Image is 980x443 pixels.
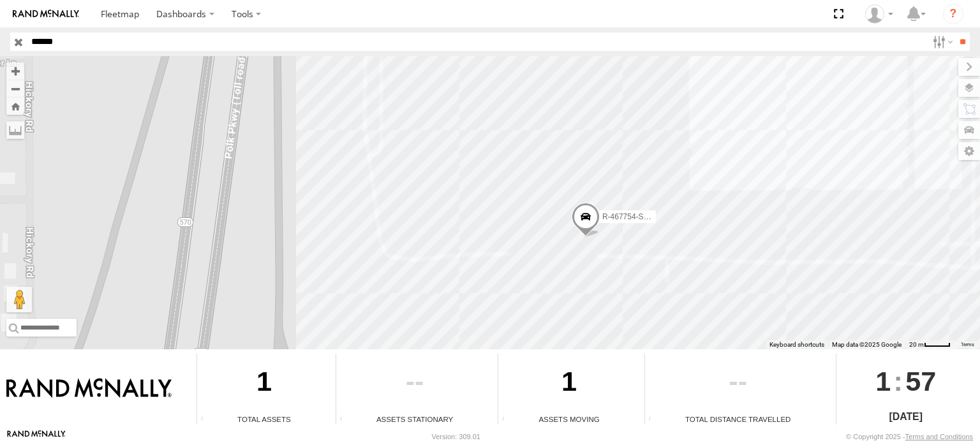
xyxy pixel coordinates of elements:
label: Search Filter Options [928,33,955,51]
div: Total number of assets current stationary. [336,415,355,425]
span: 20 m [909,341,924,348]
button: Keyboard shortcuts [769,340,824,349]
i: ? [943,4,963,24]
a: Terms (opens in new tab) [961,342,974,347]
a: Visit our Website [7,430,66,443]
label: Measure [6,121,24,139]
div: Assets Moving [498,414,639,425]
button: Zoom out [6,80,24,98]
span: 57 [905,354,936,409]
div: Total Distance Travelled [645,414,831,425]
a: Terms and Conditions [905,433,973,440]
div: 1 [197,354,331,414]
span: 1 [875,354,891,409]
div: Version: 309.01 [432,433,480,440]
button: Zoom Home [6,98,24,115]
label: Map Settings [958,142,980,160]
img: Rand McNally [6,378,172,400]
img: rand-logo.svg [13,10,79,18]
div: Total Assets [197,414,331,425]
div: Assets Stationary [336,414,493,425]
button: Drag Pegman onto the map to open Street View [6,287,32,312]
div: : [836,354,976,409]
div: Jose Goitia [861,4,898,24]
div: 1 [498,354,639,414]
div: Total number of Enabled Assets [197,415,216,425]
button: Map Scale: 20 m per 38 pixels [905,340,954,349]
div: [DATE] [836,409,976,425]
span: Map data ©2025 Google [832,341,902,348]
div: Total distance travelled by all assets within specified date range and applied filters [645,415,664,425]
div: Total number of assets current in transit. [498,415,517,425]
div: © Copyright 2025 - [846,433,973,440]
button: Zoom in [6,62,24,80]
span: R-467754-Swing [602,212,659,221]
